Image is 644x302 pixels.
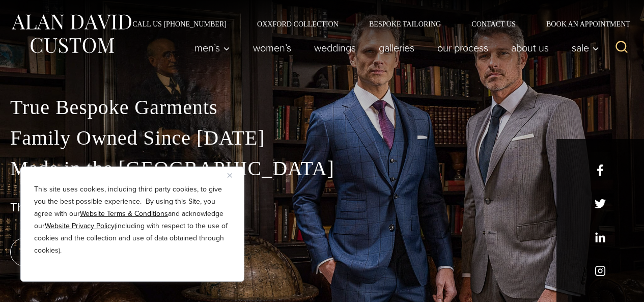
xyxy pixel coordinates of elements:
a: Website Privacy Policy [45,221,115,231]
a: Women’s [242,38,303,58]
a: Website Terms & Conditions [80,208,168,219]
button: View Search Form [609,36,634,60]
span: Men’s [194,43,230,53]
a: Bespoke Tailoring [354,20,456,28]
nav: Secondary Navigation [117,20,634,28]
button: Close [228,169,240,181]
p: This site uses cookies, including third party cookies, to give you the best possible experience. ... [34,183,231,257]
a: Our Process [426,38,500,58]
a: book an appointment [10,238,153,266]
a: Contact Us [456,20,531,28]
nav: Primary Navigation [183,38,605,58]
a: weddings [303,38,368,58]
a: Oxxford Collection [242,20,354,28]
span: Sale [572,43,599,53]
h1: The Best Custom Suits NYC Has to Offer [10,200,634,215]
p: True Bespoke Garments Family Owned Since [DATE] Made in the [GEOGRAPHIC_DATA] [10,92,634,184]
a: About Us [500,38,561,58]
a: Call Us [PHONE_NUMBER] [117,20,242,28]
img: Close [228,173,232,178]
a: Book an Appointment [531,20,634,28]
img: Alan David Custom [10,11,132,57]
a: Galleries [368,38,426,58]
